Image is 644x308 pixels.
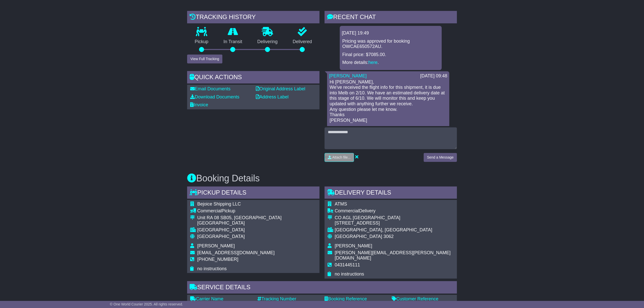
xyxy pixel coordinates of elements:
[197,234,245,239] span: [GEOGRAPHIC_DATA]
[197,201,241,207] span: Bejoice Shipping LLC
[325,296,387,302] div: Booking Reference
[335,271,364,277] span: no instructions
[197,208,222,213] span: Commercial
[190,86,230,91] a: Email Documents
[257,296,319,302] div: Tracking Number
[325,186,457,200] div: Delivery Details
[335,208,454,214] div: Delivery
[250,39,285,45] p: Delivering
[190,102,208,107] a: Invoice
[256,94,289,99] a: Address Label
[187,39,216,45] p: Pickup
[335,234,382,239] span: [GEOGRAPHIC_DATA]
[329,73,367,78] a: [PERSON_NAME]
[197,220,281,226] div: [GEOGRAPHIC_DATA]
[392,296,454,302] div: Customer Reference
[342,52,439,58] p: Final price: $7085.00.
[216,39,250,45] p: In Transit
[335,220,454,226] div: [STREET_ADDRESS]
[335,208,359,213] span: Commercial
[197,215,281,221] div: Unit RA 08 SB05, [GEOGRAPHIC_DATA]
[342,30,440,36] div: [DATE] 19:49
[335,262,360,267] span: 0431445111
[197,227,281,233] div: [GEOGRAPHIC_DATA]
[197,250,275,255] span: [EMAIL_ADDRESS][DOMAIN_NAME]
[110,302,183,306] span: © One World Courier 2025. All rights reserved.
[187,55,222,63] button: View Full Tracking
[190,296,252,302] div: Carrier Name
[335,227,454,233] div: [GEOGRAPHIC_DATA], [GEOGRAPHIC_DATA]
[330,79,447,123] p: Hi [PERSON_NAME], We've received the flight info for this shipment, it is due into Melb on 2/10. ...
[335,201,347,207] span: ATMS
[187,281,457,295] div: Service Details
[383,234,393,239] span: 3062
[335,243,372,248] span: [PERSON_NAME]
[420,73,447,79] div: [DATE] 09:48
[325,11,457,25] div: RECENT CHAT
[424,153,457,162] button: Send a Message
[187,11,319,25] div: Tracking history
[187,71,319,85] div: Quick Actions
[285,39,320,45] p: Delivered
[197,243,235,248] span: [PERSON_NAME]
[342,39,439,49] p: Pricing was approved for booking OWCAE650572AU.
[197,257,238,262] span: [PHONE_NUMBER]
[197,208,281,214] div: Pickup
[190,94,239,99] a: Download Documents
[335,215,454,221] div: CO AGL [GEOGRAPHIC_DATA]
[368,60,378,65] a: here
[197,266,227,271] span: no instructions
[187,186,319,200] div: Pickup Details
[335,250,451,261] span: [PERSON_NAME][EMAIL_ADDRESS][PERSON_NAME][DOMAIN_NAME]
[187,173,457,183] h3: Booking Details
[256,86,305,91] a: Original Address Label
[342,60,439,65] p: More details: .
